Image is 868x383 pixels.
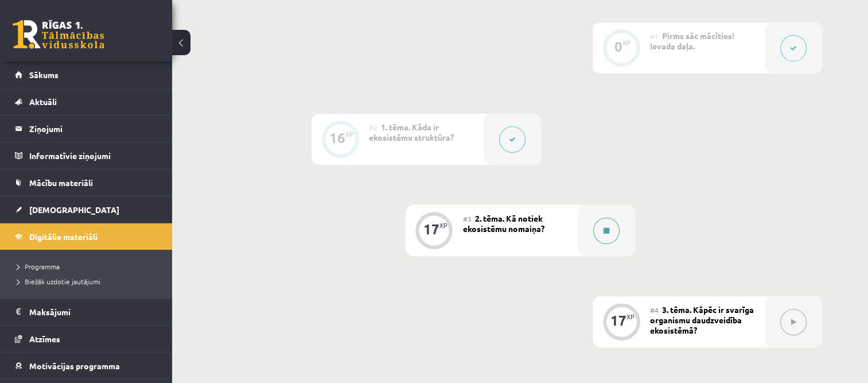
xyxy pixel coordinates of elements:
[15,88,158,115] a: Aktuāli
[29,299,158,325] legend: Maksājumi
[369,122,454,142] span: 1. tēma. Kāda ir ekosistēmu struktūra?
[622,40,630,46] div: XP
[29,334,60,344] span: Atzīmes
[17,277,100,286] span: Biežāk uzdotie jautājumi
[29,231,98,242] span: Digitālie materiāli
[15,115,158,142] a: Ziņojumi
[29,69,59,80] span: Sākums
[15,299,158,325] a: Maksājumi
[650,305,659,315] span: #4
[15,61,158,88] a: Sākums
[650,30,734,51] span: Pirms sāc mācīties! Ievada daļa.
[345,131,353,137] div: XP
[29,96,57,107] span: Aktuāli
[610,315,626,326] div: 17
[29,142,158,169] legend: Informatīvie ziņojumi
[17,262,60,271] span: Programma
[650,304,754,335] span: 3. tēma. Kāpēc ir svarīga organismu daudzveidība ekosistēmā?
[439,222,447,229] div: XP
[17,261,161,272] a: Programma
[626,314,635,320] div: XP
[29,177,93,188] span: Mācību materiāli
[13,20,104,49] a: Rīgas 1. Tālmācības vidusskola
[17,276,161,287] a: Biežāk uzdotie jautājumi
[15,223,158,250] a: Digitālie materiāli
[463,214,472,223] span: #3
[15,196,158,223] a: [DEMOGRAPHIC_DATA]
[614,41,622,52] div: 0
[29,115,158,142] legend: Ziņojumi
[15,353,158,379] a: Motivācijas programma
[329,133,345,143] div: 16
[650,32,659,41] span: #1
[29,361,120,371] span: Motivācijas programma
[15,169,158,196] a: Mācību materiāli
[423,224,439,234] div: 17
[15,142,158,169] a: Informatīvie ziņojumi
[29,204,119,215] span: [DEMOGRAPHIC_DATA]
[369,123,377,132] span: #2
[15,326,158,352] a: Atzīmes
[463,213,544,234] span: 2. tēma. Kā notiek ekosistēmu nomaiņa?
